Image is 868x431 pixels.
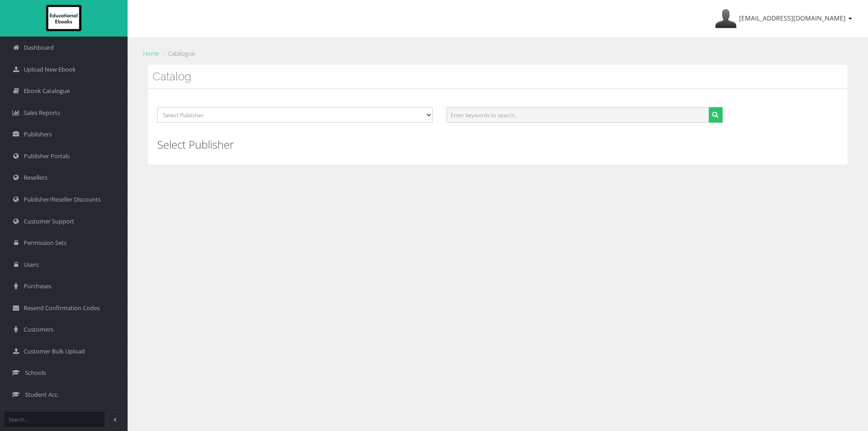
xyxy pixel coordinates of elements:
[157,139,838,151] h3: Select Publisher
[25,390,59,399] span: Student Acc.
[24,130,52,139] span: Publishers
[24,239,67,247] span: Permission Sets
[24,195,101,204] span: Publisher/Reseller Discounts
[160,49,195,58] li: Catalogue
[24,282,51,291] span: Purchases
[24,173,47,182] span: Resellers
[24,325,53,334] span: Customers
[24,304,100,312] span: Resend Confirmation Codes
[24,65,76,74] span: Upload New Ebook
[24,217,74,226] span: Customer Support
[24,87,70,95] span: Ebook Catalogue
[24,152,70,161] span: Publisher Portals
[24,260,39,269] span: Users
[739,14,846,22] span: [EMAIL_ADDRESS][DOMAIN_NAME]
[715,8,737,30] img: Avatar
[24,347,85,356] span: Customer Bulk Upload
[143,49,159,57] a: Home
[5,412,104,427] input: Search...
[447,107,709,123] input: Enter keywords to search...
[24,109,60,117] span: Sales Reports
[25,369,46,377] span: Schools
[153,71,843,83] h3: Catalog
[24,43,54,52] span: Dashboard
